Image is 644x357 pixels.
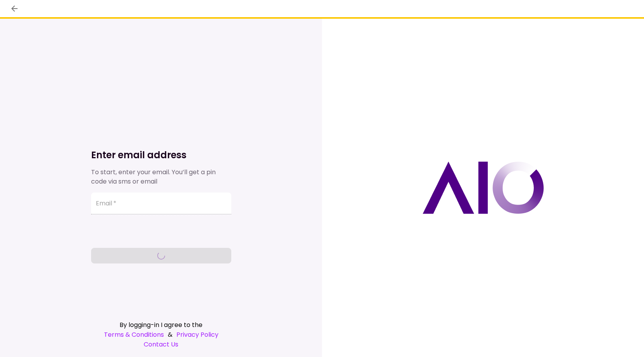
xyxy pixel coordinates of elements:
a: Privacy Policy [176,330,218,339]
div: By logging-in I agree to the [91,320,231,330]
img: AIO logo [422,161,544,214]
div: To start, enter your email. You’ll get a pin code via sms or email [91,168,231,186]
button: back [8,2,21,15]
div: & [91,330,231,339]
a: Contact Us [91,339,231,349]
a: Terms & Conditions [104,330,164,339]
h1: Enter email address [91,149,231,161]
